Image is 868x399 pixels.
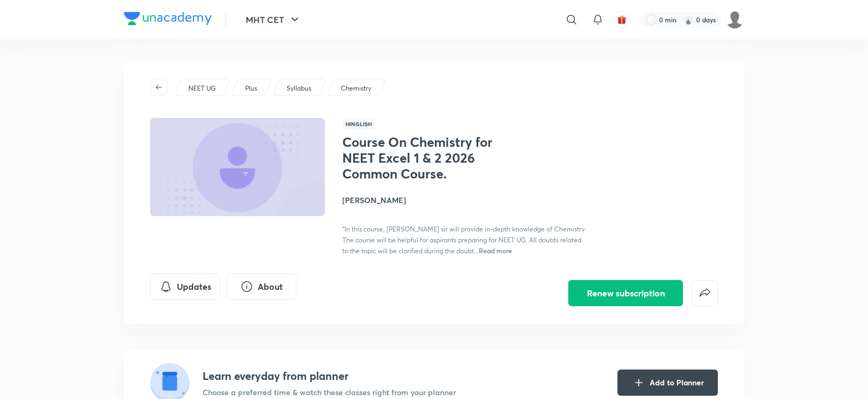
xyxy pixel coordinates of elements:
button: MHT CET [239,9,308,31]
img: Thumbnail [148,117,326,217]
button: avatar [613,11,631,28]
button: Updates [150,273,220,300]
img: Company Logo [124,12,212,25]
span: Hinglish [342,118,375,130]
p: Syllabus [287,84,311,93]
h1: Course On Chemistry for NEET Excel 1 & 2 2026 Common Course. [342,134,521,181]
button: false [692,280,718,306]
p: Chemistry [341,84,371,93]
a: NEET UG [187,84,218,93]
a: Company Logo [124,12,212,28]
img: avatar [617,15,627,25]
button: About [227,273,296,300]
p: Choose a preferred time & watch these classes right from your planner [203,386,456,398]
a: Chemistry [339,84,373,93]
button: Add to Planner [617,370,718,396]
h4: [PERSON_NAME] [342,194,587,206]
span: "In this course, [PERSON_NAME] sir will provide in-depth knowledge of Chemistry. The course will ... [342,225,586,255]
span: Read more [479,246,512,255]
p: NEET UG [188,84,216,93]
button: Renew subscription [568,280,683,306]
img: streak [683,14,694,25]
img: Vivek Patil [726,10,744,29]
a: Syllabus [285,84,313,93]
a: Plus [243,84,259,93]
h4: Learn everyday from planner [203,368,456,384]
p: Plus [245,84,257,93]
